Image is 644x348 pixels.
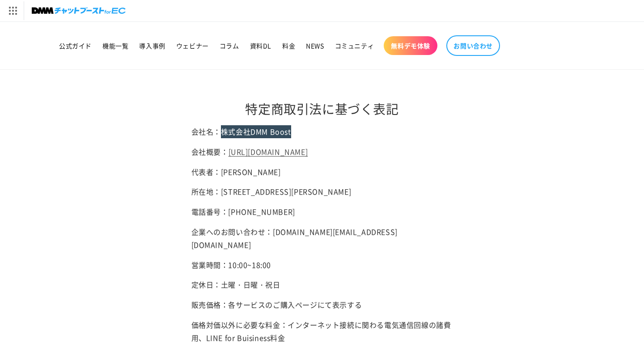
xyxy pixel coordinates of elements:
p: 定休日：土曜・日曜・祝日 [191,278,453,291]
span: 無料デモ体験 [391,42,430,50]
p: 会社概要： [191,145,453,158]
a: 無料デモ体験 [384,36,437,55]
a: お問い合わせ [446,35,500,56]
a: ウェビナー [171,36,214,55]
span: ウェビナー [176,42,209,50]
p: 代表者：[PERSON_NAME] [191,166,453,178]
img: サービス [1,1,24,20]
p: 企業へのお問い合わせ：[DOMAIN_NAME][EMAIL_ADDRESS][DOMAIN_NAME] [191,225,453,251]
h1: 特定商取引法に基づく表記 [191,101,453,117]
a: 料金 [277,36,301,55]
span: コミュニティ [335,42,374,50]
a: NEWS [301,36,329,55]
span: コラム [220,42,239,50]
a: コラム [214,36,245,55]
p: 営業時間：10:00~18:00 [191,259,453,272]
img: チャットブーストforEC [32,4,126,17]
span: お問い合わせ [453,42,493,50]
span: NEWS [306,42,324,50]
a: 資料DL [245,36,277,55]
a: [URL][DOMAIN_NAME] [229,146,308,157]
span: 導入事例 [139,42,165,50]
p: 販売価格：各サービスのご購入ページにて表示する [191,298,453,311]
span: 料金 [282,42,295,50]
span: 公式ガイド [59,42,92,50]
span: 機能一覧 [102,42,128,50]
p: 電話番号：[PHONE_NUMBER] [191,205,453,218]
a: 導入事例 [134,36,170,55]
p: 価格対価以外に必要な料金：インターネット接続に関わる電気通信回線の諸費用、LINE for Buisiness料金 [191,318,453,344]
a: 機能一覧 [97,36,134,55]
a: コミュニティ [330,36,380,55]
span: 資料DL [250,42,271,50]
a: 公式ガイド [54,36,97,55]
p: 会社名：株式会社DMM Boost [191,125,453,138]
p: 所在地：[STREET_ADDRESS][PERSON_NAME] [191,185,453,198]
